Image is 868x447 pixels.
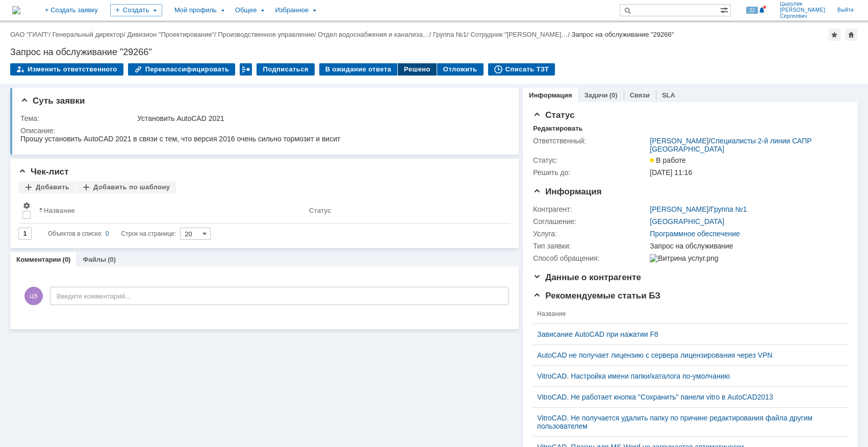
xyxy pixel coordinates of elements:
a: Комментарии [16,256,61,263]
div: (0) [108,256,116,263]
div: Соглашение: [533,217,648,226]
div: Установить AutoCAD 2021 [137,114,504,122]
span: Сергеевич [780,13,825,19]
a: Производственное управление [218,31,314,38]
a: Задачи [584,91,608,99]
a: VitroCAD. Не работает кнопка "Сохранить" панели vitro в AutoCAD2013 [537,393,835,401]
div: Создать [110,4,162,16]
div: / [218,31,318,38]
div: 0 [106,228,109,240]
div: Добавить в избранное [828,29,840,41]
a: VitroCAD. Настройка имени папки/каталога по-умолчанию [537,372,835,380]
span: Настройки [22,202,31,210]
div: / [318,31,433,38]
a: Связи [630,91,650,99]
div: Решить до: [533,168,648,177]
a: Информация [529,91,572,99]
th: Название [533,304,839,324]
span: Статус [533,110,574,120]
div: Запрос на обслуживание [650,242,843,250]
img: Витрина услуг.png [650,254,718,262]
div: Сделать домашней страницей [845,29,857,41]
a: VitroCAD. Не получается удалить папку по причине редактирования файла другим пользователем [537,414,835,430]
span: 22 [746,7,758,14]
span: ЦВ [24,287,43,305]
span: Данные о контрагенте [533,272,641,282]
a: Отдел водоснабжения и канализа… [318,31,429,38]
a: [PERSON_NAME] [650,205,708,213]
div: Способ обращения: [533,254,648,262]
div: Ответственный: [533,137,648,145]
a: ОАО "ГИАП" [10,31,48,38]
div: Название [44,207,75,214]
div: / [10,31,53,38]
span: В работе [650,156,685,164]
a: Программное обеспечение [650,230,740,238]
a: Файлы [83,256,106,263]
div: / [127,31,218,38]
span: Расширенный поиск [720,5,730,14]
a: Сотрудник "[PERSON_NAME]… [470,31,568,38]
div: / [650,137,843,153]
a: SLA [662,91,675,99]
div: Работа с массовостью [240,63,252,76]
a: Зависание AutoCAD при нажатии F8 [537,330,835,338]
div: Статус: [533,156,648,164]
div: / [650,205,747,213]
div: Редактировать [533,125,582,133]
span: Объектов в списке: [48,230,103,237]
a: [PERSON_NAME] [650,137,708,145]
a: Генеральный директор [53,31,123,38]
th: Название [35,197,305,224]
a: Специалисты 2-й линии САПР [GEOGRAPHIC_DATA] [650,137,811,153]
div: Услуга: [533,230,648,238]
div: / [53,31,127,38]
a: Перейти на домашнюю страницу [12,6,20,14]
a: [GEOGRAPHIC_DATA] [650,217,724,226]
span: [DATE] 11:16 [650,168,692,177]
th: Статус [305,197,502,224]
div: Запрос на обслуживание "29266" [572,31,674,38]
div: Тип заявки: [533,242,648,250]
span: Рекомендуемые статьи БЗ [533,291,660,301]
span: [PERSON_NAME] [780,7,825,13]
span: Суть заявки [20,96,85,106]
div: Запрос на обслуживание "29266" [10,47,858,57]
div: (0) [609,91,618,99]
div: Статус [309,207,331,214]
div: Контрагент: [533,205,648,213]
span: Цырулик [780,1,825,7]
div: Описание: [20,127,506,135]
a: Дивизион "Проектирование" [127,31,214,38]
i: Строк на странице: [48,228,176,240]
div: / [433,31,470,38]
a: Группа №1 [710,205,747,213]
a: AutoCAD не получает лицензию с сервера лицензирования через VPN [537,351,835,359]
a: Группа №1 [433,31,467,38]
span: Информация [533,187,601,196]
div: / [470,31,572,38]
div: (0) [63,256,71,263]
img: logo [12,6,20,14]
div: Тема: [20,114,135,122]
span: Чек-лист [18,167,69,177]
